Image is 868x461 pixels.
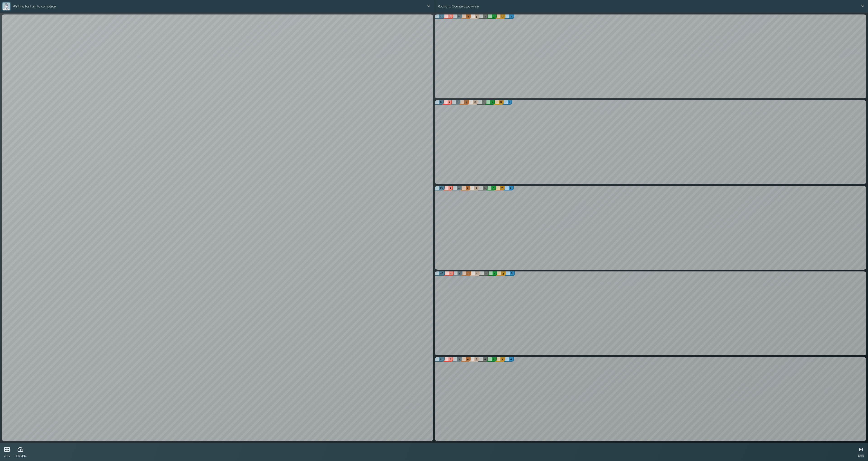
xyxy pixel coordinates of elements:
p: 1 [483,100,484,104]
p: 3 [458,357,460,361]
p: 4 [485,14,486,18]
p: 4 [484,357,486,361]
p: 5 [493,186,494,190]
p: 1 [449,100,450,104]
p: 8 [511,271,513,275]
p: 2 [459,271,460,275]
p: 4 [467,14,469,18]
p: 8 [474,100,476,104]
p: 11 [440,14,442,18]
p: 26 [440,271,443,275]
p: 21 [440,357,443,361]
p: 5 [476,14,477,18]
p: 3 [493,14,495,18]
p: 4 [467,357,469,361]
p: LIVE [858,454,864,458]
p: 6 [500,100,502,104]
p: 0 [458,14,460,18]
p: 1 [457,100,458,104]
p: 0 [468,271,469,275]
p: 1 [509,100,510,104]
p: Waiting for turn to complete [11,2,427,11]
p: 2 [450,271,452,275]
p: 0 [502,14,503,18]
p: 4 [511,14,512,18]
p: 3 [466,100,467,104]
p: 4 [510,357,512,361]
p: 4 [494,271,495,275]
img: 27fe5f41d76690b9e274fd96f4d02f98.png [2,2,10,10]
p: 13 [440,186,443,190]
p: GRID [4,454,10,458]
p: 4 [458,186,460,190]
p: 5 [476,357,477,361]
p: 7 [501,186,503,190]
p: 0 [450,14,451,18]
p: 2 [450,357,451,361]
p: 3 [502,271,504,275]
p: 1 [484,186,486,190]
p: 2 [467,186,468,190]
p: 0 [493,357,495,361]
p: TIMELINE [14,454,26,458]
p: 2 [485,271,487,275]
p: 0 [476,271,478,275]
p: 8 [476,186,477,190]
p: 4 [502,357,503,361]
p: 3 [492,100,493,104]
p: 1 [450,186,451,190]
p: 0 [510,186,512,190]
p: 6 [440,100,442,104]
